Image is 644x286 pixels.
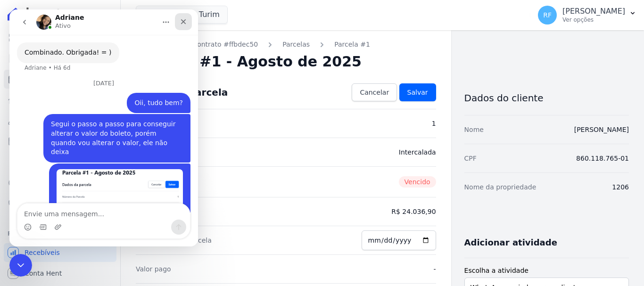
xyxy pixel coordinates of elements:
[8,154,181,260] div: Rafaela diz…
[434,264,436,274] dd: -
[117,83,181,104] div: Oii, tudo bem?
[464,92,629,104] h3: Dados do cliente
[4,264,116,283] a: Conta Hent
[8,228,113,239] div: Plataformas
[464,182,537,192] dt: Nome da propriedade
[165,4,182,21] div: Fechar
[576,154,629,163] dd: 860.118.765-01
[432,119,436,128] dd: 1
[464,125,484,134] dt: Nome
[4,243,116,262] a: Recebíveis
[399,147,436,157] dd: Intercalada
[148,4,165,22] button: Início
[8,33,110,54] div: Combinado. Obrigada! = )Adriane • Há 6d
[360,88,389,97] span: Cancelar
[9,254,32,277] iframe: Intercom live chat
[136,264,171,274] dt: Valor pago
[464,154,477,163] dt: CPF
[352,83,397,101] a: Cancelar
[25,248,60,257] span: Recebíveis
[34,105,181,153] div: Segui o passo a passo para conseguir alterar o valor do boleto, porém quando vou alterar o valor,...
[4,111,116,130] a: Clientes
[136,53,362,70] h2: Parcela #1 - Agosto de 2025
[4,49,116,68] a: Contratos
[464,237,557,248] h3: Adicionar atividade
[562,16,625,24] p: Ver opções
[8,105,181,154] div: Rafaela diz…
[4,28,116,47] a: Visão Geral
[15,214,22,221] button: Selecionador de Emoji
[45,214,52,221] button: Upload do anexo
[136,40,436,49] nav: Breadcrumb
[530,2,644,28] button: RF [PERSON_NAME] Ver opções
[162,210,177,225] button: Enviar uma mensagem
[4,70,116,89] a: Parcelas
[4,153,116,172] a: Transferências
[4,173,116,192] a: Crédito
[46,12,61,21] p: Ativo
[15,56,61,61] div: Adriane • Há 6d
[25,269,62,278] span: Conta Hent
[334,40,370,49] a: Parcela #1
[8,194,181,210] textarea: Envie uma mensagem...
[399,83,436,101] a: Salvar
[4,132,116,151] a: Minha Carteira
[562,7,625,16] p: [PERSON_NAME]
[30,214,37,221] button: Selecionador de GIF
[282,40,310,49] a: Parcelas
[8,71,181,83] div: [DATE]
[543,12,552,18] span: RF
[136,6,228,24] button: Valeincorp Turim
[192,40,258,49] a: Contrato #ffbdec50
[41,110,173,147] div: Segui o passo a passo para conseguir alterar o valor do boleto, porém quando vou alterar o valor,...
[4,194,116,213] a: Negativação
[464,266,629,276] label: Escolha a atividade
[4,90,116,109] a: Lotes
[8,33,181,71] div: Adriane diz…
[407,88,428,97] span: Salvar
[574,126,629,133] a: [PERSON_NAME]
[125,89,173,98] div: Oii, tudo bem?
[8,83,181,105] div: Rafaela diz…
[391,207,436,216] dd: R$ 24.036,90
[399,176,436,188] span: Vencido
[9,9,198,246] iframe: Intercom live chat
[612,182,629,192] dd: 1206
[15,39,102,48] div: Combinado. Obrigada! = )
